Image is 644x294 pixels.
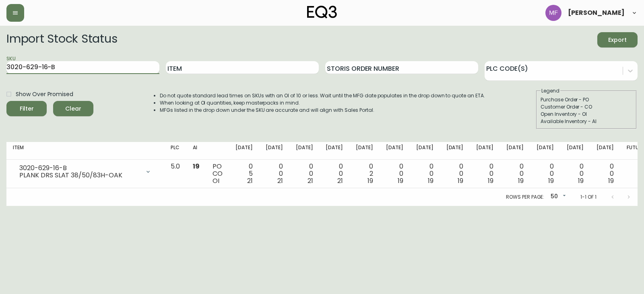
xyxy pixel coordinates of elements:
[319,142,349,160] th: [DATE]
[213,163,223,185] div: PO CO
[518,176,524,185] span: 19
[410,142,440,160] th: [DATE]
[308,176,313,185] span: 21
[548,176,554,185] span: 19
[19,172,140,179] div: PLANK DRS SLAT 38/50/83H-OAK
[530,142,560,160] th: [DATE]
[186,142,206,160] th: AI
[541,87,560,95] legend: Legend
[277,176,283,185] span: 21
[416,163,433,185] div: 0 0
[160,99,485,107] li: When looking at OI quantities, keep masterpacks in mind.
[60,104,87,114] span: Clear
[428,176,433,185] span: 19
[193,162,200,171] span: 19
[356,163,373,185] div: 0 2
[446,163,464,185] div: 0 0
[164,142,186,160] th: PLC
[235,163,253,185] div: 0 5
[247,176,253,185] span: 21
[53,101,93,116] button: Clear
[488,176,493,185] span: 19
[560,142,590,160] th: [DATE]
[500,142,530,160] th: [DATE]
[337,176,343,185] span: 21
[537,163,554,185] div: 0 0
[476,163,493,185] div: 0 0
[6,142,164,160] th: Item
[160,92,485,99] li: Do not quote standard lead times on SKUs with an OI of 10 or less. Wait until the MFG date popula...
[6,32,117,47] h2: Import Stock Status
[541,111,632,118] div: Open Inventory - OI
[386,163,403,185] div: 0 0
[627,163,644,185] div: 0 0
[266,163,283,185] div: 0 0
[289,142,320,160] th: [DATE]
[580,193,597,201] p: 1-1 of 1
[160,107,485,114] li: MFGs listed in the drop down under the SKU are accurate and will align with Sales Portal.
[164,160,186,188] td: 5.0
[541,118,632,125] div: Available Inventory - AI
[6,101,47,116] button: Filter
[326,163,343,185] div: 0 0
[19,164,140,172] div: 3020-629-16-B
[229,142,259,160] th: [DATE]
[506,193,544,201] p: Rows per page:
[440,142,470,160] th: [DATE]
[578,176,584,185] span: 19
[568,10,625,16] span: [PERSON_NAME]
[296,163,313,185] div: 0 0
[608,176,614,185] span: 19
[604,35,631,45] span: Export
[213,176,219,185] span: OI
[13,163,158,181] div: 3020-629-16-BPLANK DRS SLAT 38/50/83H-OAK
[307,6,337,19] img: logo
[541,96,632,103] div: Purchase Order - PO
[398,176,403,185] span: 19
[367,176,373,185] span: 19
[380,142,410,160] th: [DATE]
[259,142,289,160] th: [DATE]
[458,176,463,185] span: 19
[506,163,524,185] div: 0 0
[590,142,620,160] th: [DATE]
[541,103,632,111] div: Customer Order - CO
[597,32,638,47] button: Export
[567,163,584,185] div: 0 0
[597,163,614,185] div: 0 0
[16,90,73,99] span: Show Over Promised
[547,190,568,204] div: 50
[349,142,380,160] th: [DATE]
[545,5,561,21] img: 5fd4d8da6c6af95d0810e1fe9eb9239f
[470,142,500,160] th: [DATE]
